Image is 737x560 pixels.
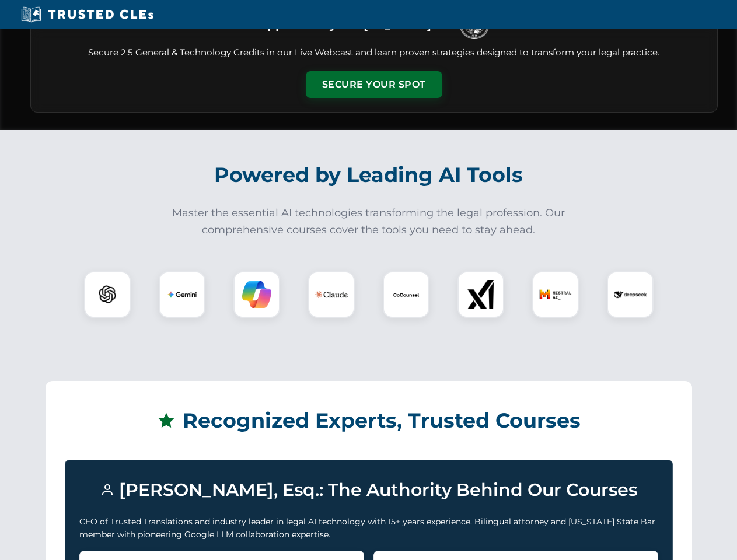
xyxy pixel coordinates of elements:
[159,271,205,318] div: Gemini
[607,271,654,318] div: DeepSeek
[383,271,429,318] div: CoCounsel
[532,271,579,318] div: Mistral AI
[315,278,348,311] img: Claude Logo
[392,280,421,309] img: CoCounsel Logo
[539,278,572,311] img: Mistral AI Logo
[614,278,647,311] img: DeepSeek Logo
[79,515,658,541] p: CEO of Trusted Translations and industry leader in legal AI technology with 15+ years experience....
[308,271,355,318] div: Claude
[457,271,504,318] div: xAI
[165,205,573,239] p: Master the essential AI technologies transforming the legal profession. Our comprehensive courses...
[84,271,131,318] div: ChatGPT
[45,46,703,60] p: Secure 2.5 General & Technology Credits in our Live Webcast and learn proven strategies designed ...
[90,278,124,311] img: ChatGPT Logo
[65,400,673,441] h2: Recognized Experts, Trusted Courses
[46,155,692,195] h2: Powered by Leading AI Tools
[18,6,157,23] img: Trusted CLEs
[242,280,271,309] img: Copilot Logo
[79,474,658,506] h3: [PERSON_NAME], Esq.: The Authority Behind Our Courses
[306,71,442,98] button: Secure Your Spot
[167,280,197,309] img: Gemini Logo
[233,271,280,318] div: Copilot
[466,280,495,309] img: xAI Logo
